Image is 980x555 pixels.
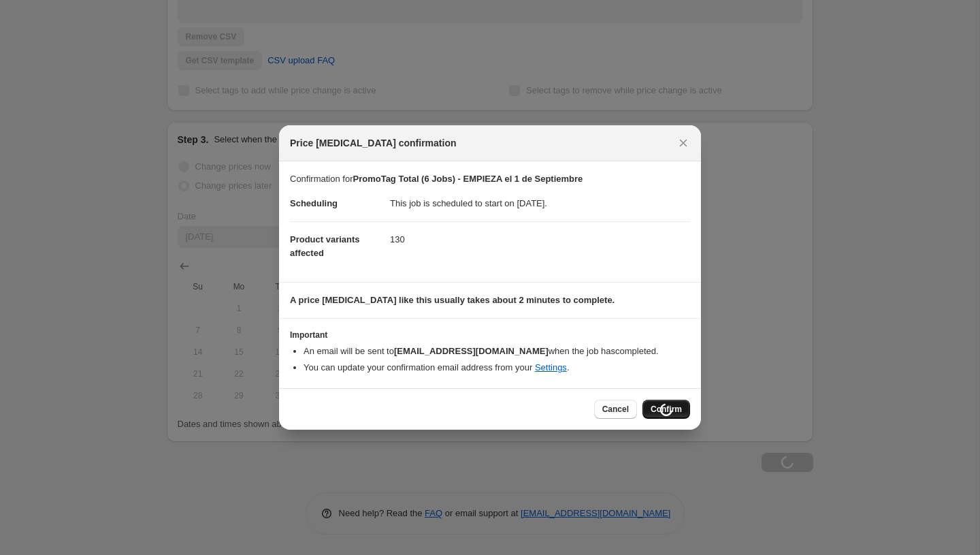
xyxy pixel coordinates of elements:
[353,174,583,184] b: PromoTag Total (6 Jobs) - EMPIEZA el 1 de Septiembre
[290,136,457,150] span: Price [MEDICAL_DATA] confirmation
[535,362,567,372] a: Settings
[304,361,690,375] li: You can update your confirmation email address from your .
[290,330,690,340] h3: Important
[602,404,629,415] span: Cancel
[290,295,615,305] b: A price [MEDICAL_DATA] like this usually takes about 2 minutes to complete.
[390,186,690,221] dd: This job is scheduled to start on [DATE].
[290,198,338,208] span: Scheduling
[394,346,549,356] b: [EMAIL_ADDRESS][DOMAIN_NAME]
[290,234,360,258] span: Product variants affected
[390,221,690,257] dd: 130
[304,345,690,358] li: An email will be sent to when the job has completed .
[290,172,690,186] p: Confirmation for
[674,133,693,153] button: Close
[594,400,637,419] button: Cancel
